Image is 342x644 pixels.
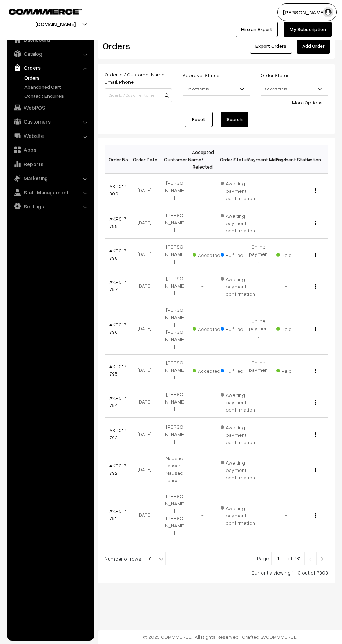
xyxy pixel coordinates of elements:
[9,7,70,15] a: COMMMERCE
[183,72,220,79] label: Approval Status
[193,324,228,333] span: Accepted
[133,206,161,239] td: [DATE]
[161,355,188,385] td: [PERSON_NAME]
[261,83,328,95] span: Select Status
[221,250,255,259] span: Fulfilled
[244,302,272,355] td: Online payment
[257,555,269,561] span: Page
[315,400,316,405] img: Menu
[161,239,188,269] td: [PERSON_NAME]
[221,274,255,297] span: Awaiting payment confirmation
[133,488,161,541] td: [DATE]
[183,83,250,95] span: Select Status
[250,38,292,54] button: Export Orders
[307,557,313,561] img: Left
[185,112,213,127] a: Reset
[272,488,300,541] td: -
[161,488,188,541] td: [PERSON_NAME] [PERSON_NAME]
[315,468,316,472] img: Menu
[105,555,141,562] span: Number of rows
[161,450,188,488] td: Nausad ansari Nausad ansari
[9,9,82,14] img: COMMMERCE
[221,457,255,481] span: Awaiting payment confirmation
[188,174,216,206] td: -
[109,183,126,197] a: #KP017800
[284,22,332,37] a: My Subscription
[109,279,126,292] a: #KP017797
[105,71,172,86] label: Order Id / Customer Name, Email, Phone
[315,188,316,193] img: Menu
[9,200,92,213] a: Settings
[133,239,161,269] td: [DATE]
[109,395,126,408] a: #KP017794
[145,552,165,566] span: 10
[23,92,92,99] a: Contact Enquires
[103,40,171,51] h2: Orders
[319,557,325,561] img: Right
[161,385,188,418] td: [PERSON_NAME]
[9,61,92,74] a: Orders
[272,418,300,450] td: -
[221,112,248,127] button: Search
[133,269,161,302] td: [DATE]
[109,363,126,377] a: #KP017795
[315,221,316,225] img: Menu
[109,247,126,261] a: #KP017798
[315,327,316,331] img: Menu
[133,355,161,385] td: [DATE]
[244,355,272,385] td: Online payment
[221,390,255,413] span: Awaiting payment confirmation
[266,634,297,640] a: COMMMERCE
[23,83,92,90] a: Abandoned Cart
[315,369,316,373] img: Menu
[9,172,92,184] a: Marketing
[188,450,216,488] td: -
[9,101,92,114] a: WebPOS
[315,513,316,518] img: Menu
[105,145,133,174] th: Order No
[188,206,216,239] td: -
[297,38,330,54] a: Add Order
[133,385,161,418] td: [DATE]
[272,206,300,239] td: -
[9,47,92,60] a: Catalog
[109,508,126,521] a: #KP017791
[276,250,311,259] span: Paid
[221,365,255,375] span: Fulfilled
[272,450,300,488] td: -
[221,503,255,526] span: Awaiting payment confirmation
[109,216,126,229] a: #KP017799
[188,418,216,450] td: -
[133,302,161,355] td: [DATE]
[105,88,172,102] input: Order Id / Customer Name / Customer Email / Customer Phone
[133,145,161,174] th: Order Date
[288,555,301,561] span: of 781
[109,321,126,335] a: #KP017796
[236,22,278,37] a: Hire an Expert
[272,174,300,206] td: -
[188,385,216,418] td: -
[9,143,92,156] a: Apps
[9,158,92,170] a: Reports
[188,145,216,174] th: Accepted / Rejected
[221,422,255,446] span: Awaiting payment confirmation
[277,3,337,21] button: [PERSON_NAME]
[216,145,244,174] th: Order Status
[193,250,228,259] span: Accepted
[9,186,92,199] a: Staff Management
[188,488,216,541] td: -
[272,145,300,174] th: Payment Status
[109,427,126,441] a: #KP017793
[221,324,255,333] span: Fulfilled
[221,210,255,234] span: Awaiting payment confirmation
[221,178,255,202] span: Awaiting payment confirmation
[11,15,100,33] button: [DOMAIN_NAME]
[133,174,161,206] td: [DATE]
[161,174,188,206] td: [PERSON_NAME]
[109,462,126,476] a: #KP017792
[161,206,188,239] td: [PERSON_NAME]
[244,239,272,269] td: Online payment
[133,418,161,450] td: [DATE]
[161,145,188,174] th: Customer Name
[105,569,328,576] div: Currently viewing 1-10 out of 7808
